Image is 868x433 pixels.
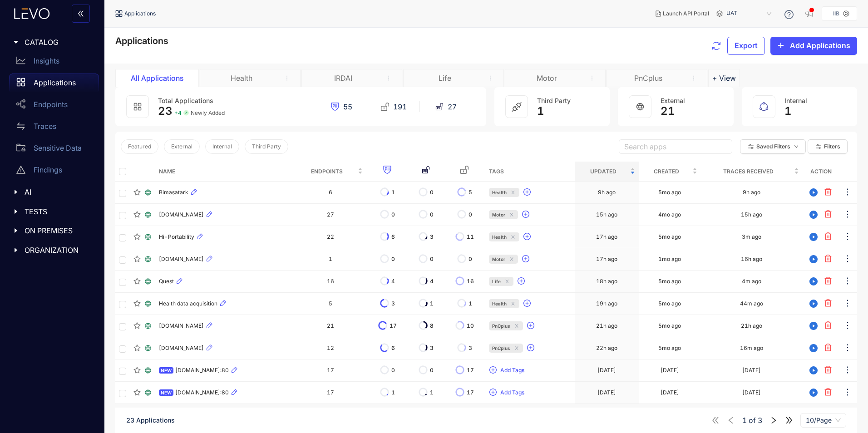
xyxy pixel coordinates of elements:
span: 0 [391,256,395,262]
span: right [769,416,778,424]
button: plus-circle [523,185,535,200]
th: Name [155,162,294,182]
div: Life [411,74,479,82]
button: Saved Filtersdown [740,139,806,154]
span: 27 [448,103,457,111]
span: Internal [784,97,807,104]
span: 3 [430,234,434,240]
span: ORGANIZATION [25,246,92,254]
p: Sensitive Data [34,144,82,152]
span: [DOMAIN_NAME] [159,256,204,262]
span: star [133,300,141,307]
span: Applications [124,10,156,17]
span: 10/Page [806,413,841,427]
div: ORGANIZATION [5,241,99,260]
div: [DATE] [597,367,616,374]
div: All Applications [123,74,191,82]
span: 191 [393,103,407,111]
button: remove [584,74,600,82]
span: warning [16,165,25,174]
button: ellipsis [843,341,853,355]
span: close [510,301,516,306]
button: plus-circle [522,252,533,266]
div: [DATE] [661,389,679,396]
span: star [133,278,141,285]
span: plus [777,42,784,50]
span: 1 [391,389,395,396]
span: star [133,233,141,241]
span: Internal [212,143,232,150]
button: Filters [808,139,848,154]
span: 1 [537,105,544,118]
button: plus-circle [527,319,538,333]
button: remove [483,74,498,82]
span: star [133,189,141,196]
button: ellipsis [843,207,853,222]
span: 8 [430,323,434,329]
div: 21h ago [741,323,762,329]
button: ellipsis [843,252,853,266]
p: Findings [34,166,62,174]
td: 17 [294,359,366,382]
span: 0 [469,212,472,218]
div: 5mo ago [658,278,681,285]
span: play-circle [807,211,820,219]
button: play-circle [806,296,821,311]
span: [DOMAIN_NAME] [159,212,204,218]
span: Applications [115,35,168,46]
span: 55 [343,103,352,111]
button: plusAdd Applications [770,37,857,55]
span: 3 [469,345,472,351]
div: 3m ago [742,234,761,240]
span: play-circle [807,366,820,374]
span: [DOMAIN_NAME] [159,345,204,351]
button: ellipsis [843,185,853,200]
td: 21 [294,315,366,337]
span: Life [492,277,501,286]
span: star [133,367,141,374]
div: ON PREMISES [5,221,99,240]
p: Traces [34,122,56,130]
span: 1 [430,300,434,307]
span: play-circle [807,277,820,285]
span: Add Applications [790,41,850,49]
button: play-circle [806,252,821,266]
span: ellipsis [843,187,852,198]
span: 3 [430,345,434,351]
span: plus-circle [489,389,497,397]
span: External [661,97,685,104]
button: remove [279,74,295,82]
span: Updated [578,167,628,177]
span: Launch API Portal [663,10,709,17]
div: IRDAI [309,74,377,82]
a: Insights [9,52,99,74]
span: 0 [430,256,434,262]
span: Health [492,299,507,308]
span: caret-right [13,247,19,253]
span: 0 [430,189,434,196]
span: 1 [784,105,792,118]
div: 9h ago [743,189,760,196]
a: Traces [9,117,99,139]
span: star [133,211,141,218]
span: ellipsis [843,365,852,376]
span: star [133,322,141,330]
div: PnCplus [614,74,682,82]
div: 19h ago [596,300,617,307]
span: Endpoints [298,167,356,177]
span: 6 [391,345,395,351]
div: 4m ago [742,278,761,285]
span: 1 [391,189,395,196]
span: 4 [430,278,434,285]
span: 1 [469,300,472,307]
td: 22 [294,226,366,248]
span: more [385,75,392,81]
span: PnCplus [492,344,510,353]
th: Tags [485,162,575,182]
span: 16 [467,278,474,285]
div: 17h ago [596,256,617,262]
button: ellipsis [843,363,853,378]
span: caret-right [13,208,19,215]
span: Newly Added [191,110,225,116]
span: CATALOG [25,38,92,46]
